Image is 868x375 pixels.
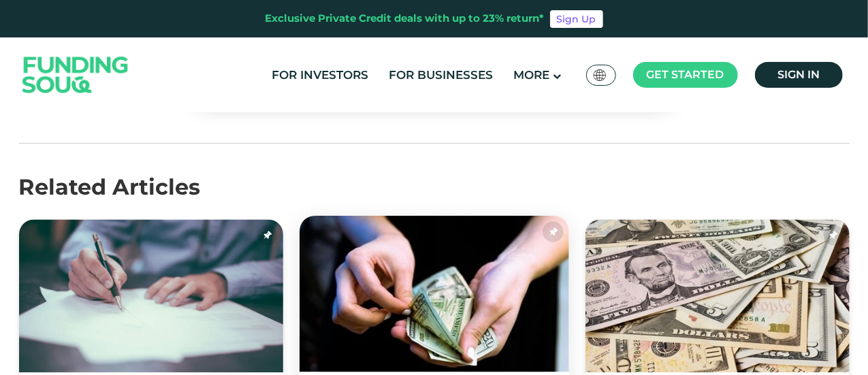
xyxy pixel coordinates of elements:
[266,11,545,27] div: Exclusive Private Credit deals with up to 23% return*
[300,216,569,373] img: blogImage
[585,220,850,373] img: blogImage
[513,68,549,82] span: More
[19,220,283,373] img: blogImage
[385,64,496,86] a: For Businesses
[594,69,606,81] img: SA Flag
[268,64,372,86] a: For Investors
[647,68,724,81] span: Get started
[755,62,843,88] a: Sign in
[777,68,820,81] span: Sign in
[550,10,603,28] a: Sign Up
[19,174,201,200] span: Related Articles
[9,41,142,110] img: Logo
